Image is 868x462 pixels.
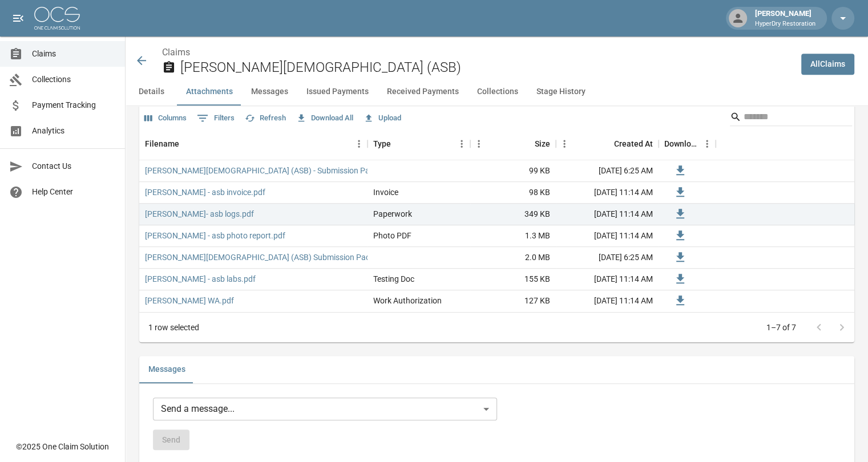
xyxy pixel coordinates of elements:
[468,78,527,106] button: Collections
[556,182,659,204] div: [DATE] 11:14 AM
[556,160,659,182] div: [DATE] 6:25 AM
[755,19,815,29] p: HyperDry Restoration
[16,441,109,452] div: © 2025 One Claim Solution
[297,78,378,106] button: Issued Payments
[153,398,497,420] div: Send a message...
[373,187,398,198] div: Invoice
[556,290,659,312] div: [DATE] 11:14 AM
[373,295,442,306] div: Work Authorization
[32,186,116,198] span: Help Center
[139,356,195,383] button: Messages
[556,247,659,269] div: [DATE] 6:25 AM
[177,78,242,106] button: Attachments
[145,187,265,198] a: [PERSON_NAME] - asb invoice.pdf
[664,128,699,160] div: Download
[470,247,556,269] div: 2.0 MB
[242,78,297,106] button: Messages
[470,269,556,290] div: 155 KB
[145,295,234,306] a: [PERSON_NAME] WA.pdf
[556,204,659,225] div: [DATE] 11:14 AM
[194,109,237,127] button: Show filters
[293,110,356,127] button: Download All
[614,128,653,160] div: Created At
[139,128,368,160] div: Filename
[126,78,868,106] div: anchor tabs
[801,54,854,75] a: AllClaims
[368,128,470,160] div: Type
[145,208,254,220] a: [PERSON_NAME]- asb logs.pdf
[766,322,796,333] p: 1–7 of 7
[148,322,199,333] div: 1 row selected
[145,165,445,176] a: [PERSON_NAME][DEMOGRAPHIC_DATA] (ASB) - Submission Packet: Cover Letter.pdf
[470,204,556,225] div: 349 KB
[145,252,395,263] a: [PERSON_NAME][DEMOGRAPHIC_DATA] (ASB) Submission Packet.pdf
[350,135,368,152] button: Menu
[556,128,659,160] div: Created At
[242,110,289,127] button: Refresh
[7,7,30,30] button: open drawer
[373,128,391,160] div: Type
[373,230,411,241] div: Photo PDF
[378,78,468,106] button: Received Payments
[32,99,116,111] span: Payment Tracking
[32,74,116,86] span: Collections
[32,48,116,60] span: Claims
[373,273,414,285] div: Testing Doc
[142,110,189,127] button: Select columns
[750,8,820,29] div: [PERSON_NAME]
[126,78,177,106] button: Details
[470,135,487,152] button: Menu
[139,356,854,383] div: related-list tabs
[32,125,116,137] span: Analytics
[556,135,573,152] button: Menu
[556,225,659,247] div: [DATE] 11:14 AM
[145,273,256,285] a: [PERSON_NAME] - asb labs.pdf
[470,290,556,312] div: 127 KB
[556,269,659,290] div: [DATE] 11:14 AM
[470,182,556,204] div: 98 KB
[34,7,80,30] img: ocs-logo-white-transparent.png
[527,78,595,106] button: Stage History
[162,46,792,59] nav: breadcrumb
[535,128,550,160] div: Size
[373,208,412,220] div: Paperwork
[145,128,179,160] div: Filename
[659,128,716,160] div: Download
[162,47,190,58] a: Claims
[730,108,852,128] div: Search
[361,110,404,127] button: Upload
[180,59,792,76] h2: [PERSON_NAME][DEMOGRAPHIC_DATA] (ASB)
[470,128,556,160] div: Size
[32,160,116,172] span: Contact Us
[145,230,285,241] a: [PERSON_NAME] - asb photo report.pdf
[470,225,556,247] div: 1.3 MB
[470,160,556,182] div: 99 KB
[699,135,716,152] button: Menu
[453,135,470,152] button: Menu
